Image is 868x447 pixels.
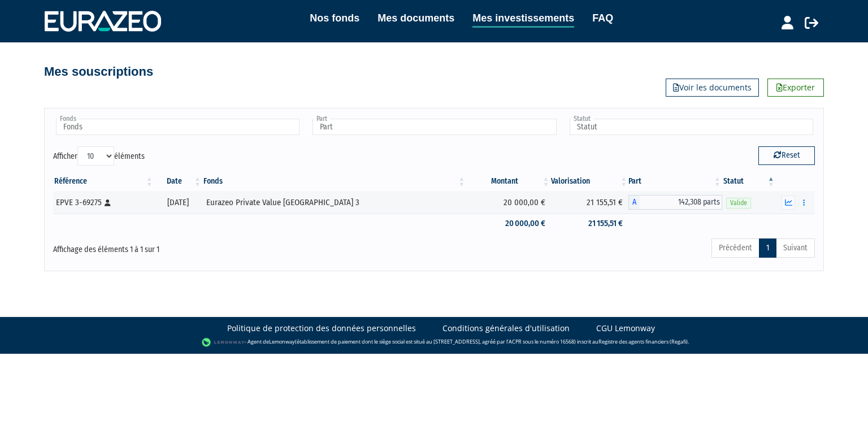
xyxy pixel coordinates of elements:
[466,214,550,233] td: 20 000,00 €
[45,11,161,31] img: 1732889491-logotype_eurazeo_blanc_rvb.png
[158,197,198,209] div: [DATE]
[202,172,466,191] th: Fonds: activer pour trier la colonne par ordre croissant
[726,198,751,209] span: Valide
[472,10,574,28] a: Mes investissements
[206,197,462,209] div: Eurazeo Private Value [GEOGRAPHIC_DATA] 3
[53,172,154,191] th: Référence : activer pour trier la colonne par ordre croissant
[767,79,824,97] a: Exporter
[628,195,722,210] div: A - Eurazeo Private Value Europe 3
[551,172,629,191] th: Valorisation: activer pour trier la colonne par ordre croissant
[154,172,202,191] th: Date: activer pour trier la colonne par ordre croissant
[377,10,454,26] a: Mes documents
[105,199,111,206] i: [Français] Personne physique
[11,337,857,348] div: - Agent de (établissement de paiement dont le siège social est situé au [STREET_ADDRESS], agréé p...
[442,323,570,334] a: Conditions générales d'utilisation
[640,195,722,210] span: 142,308 parts
[466,172,550,191] th: Montant: activer pour trier la colonne par ordre croissant
[776,238,815,258] a: Suivant
[598,338,688,345] a: Registre des agents financiers (Regafi)
[628,195,640,210] span: A
[666,79,759,97] a: Voir les documents
[56,197,150,209] div: EPVE 3-69275
[711,238,759,258] a: Précédent
[758,146,815,164] button: Reset
[53,146,145,166] label: Afficher éléments
[722,172,776,191] th: Statut : activer pour trier la colonne par ordre d&eacute;croissant
[551,191,629,214] td: 21 155,51 €
[202,337,245,348] img: logo-lemonway.png
[628,172,722,191] th: Part: activer pour trier la colonne par ordre croissant
[592,10,613,26] a: FAQ
[44,65,153,79] h4: Mes souscriptions
[551,214,629,233] td: 21 155,51 €
[759,238,776,258] a: 1
[310,10,359,26] a: Nos fonds
[227,323,416,334] a: Politique de protection des données personnelles
[596,323,655,334] a: CGU Lemonway
[53,237,361,255] div: Affichage des éléments 1 à 1 sur 1
[269,338,295,345] a: Lemonway
[77,146,114,166] select: Afficheréléments
[466,191,550,214] td: 20 000,00 €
